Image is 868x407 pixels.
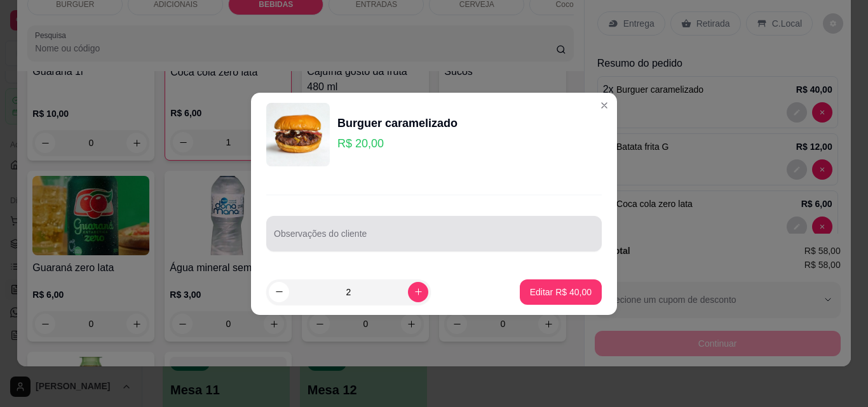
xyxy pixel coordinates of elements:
[408,282,428,302] button: increase-product-quantity
[269,282,289,302] button: decrease-product-quantity
[266,103,330,166] img: product-image
[274,232,594,245] input: Observações do cliente
[530,286,592,298] p: Editar R$ 40,00
[520,279,602,305] button: Editar R$ 40,00
[337,114,458,132] div: Burguer caramelizado
[594,95,614,116] button: Close
[337,135,458,152] p: R$ 20,00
